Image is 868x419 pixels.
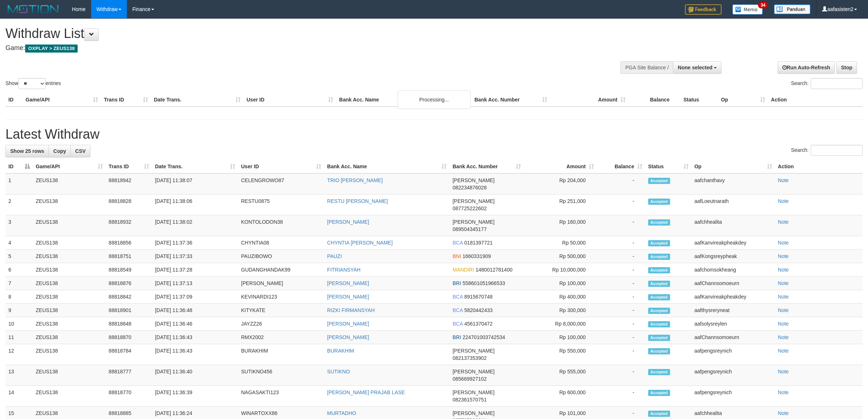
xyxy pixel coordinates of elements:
td: [DATE] 11:37:09 [152,290,238,304]
td: 88818876 [106,277,152,290]
span: CSV [75,148,86,154]
th: Status [681,93,718,107]
td: aafthysreryneat [692,304,775,317]
h1: Withdraw List [5,26,571,41]
span: MANDIRI [452,267,474,273]
td: - [597,236,645,250]
th: Game/API: activate to sort column ascending [33,160,106,173]
a: Note [778,253,789,259]
span: Accepted [648,294,670,300]
td: KONTOLODON38 [238,215,324,236]
td: - [597,290,645,304]
span: Accepted [648,390,670,396]
td: ZEUS138 [33,344,106,365]
span: Copy 082234876028 to clipboard [452,185,486,191]
span: BCA [452,240,463,246]
td: - [597,304,645,317]
span: Copy 5820442433 to clipboard [464,307,493,313]
td: 88818842 [106,290,152,304]
td: [DATE] 11:36:43 [152,344,238,365]
td: 7 [5,277,33,290]
td: ZEUS138 [33,263,106,277]
td: Rp 8,000,000 [524,317,597,331]
td: - [597,344,645,365]
select: Showentries [18,78,46,89]
td: Rp 100,000 [524,331,597,344]
span: Copy 082137353902 to clipboard [452,355,486,361]
span: Accepted [648,281,670,287]
th: Amount: activate to sort column ascending [524,160,597,173]
a: TRIO [PERSON_NAME] [327,177,382,183]
span: [PERSON_NAME] [452,198,494,204]
td: Rp 555,000 [524,365,597,386]
td: 88818901 [106,304,152,317]
div: PGA Site Balance / [620,61,673,74]
td: aafpengsreynich [692,386,775,407]
td: Rp 600,000 [524,386,597,407]
th: Date Trans.: activate to sort column ascending [152,160,238,173]
td: ZEUS138 [33,215,106,236]
label: Search: [791,145,863,156]
td: 88818751 [106,250,152,263]
th: Date Trans. [151,93,244,107]
a: Note [778,177,789,183]
a: Copy [48,145,71,157]
span: Copy 8915670748 to clipboard [464,294,493,300]
th: Trans ID: activate to sort column ascending [106,160,152,173]
span: Accepted [648,369,670,375]
span: Copy 1480012781400 to clipboard [476,267,513,273]
td: Rp 300,000 [524,304,597,317]
td: 88818784 [106,344,152,365]
td: 13 [5,365,33,386]
td: 10 [5,317,33,331]
td: 88818942 [106,173,152,195]
span: Accepted [648,254,670,260]
a: Note [778,294,789,300]
td: BURAKHIM [238,344,324,365]
span: BCA [452,294,463,300]
span: Accepted [648,267,670,273]
td: aafpengsreynich [692,344,775,365]
td: - [597,173,645,195]
input: Search: [811,145,863,156]
span: [PERSON_NAME] [452,410,494,416]
span: [PERSON_NAME] [452,219,494,225]
td: 88818549 [106,263,152,277]
a: Note [778,219,789,225]
a: Note [778,389,789,395]
td: ZEUS138 [33,365,106,386]
td: ZEUS138 [33,304,106,317]
span: [PERSON_NAME] [452,177,494,183]
td: [DATE] 11:36:39 [152,386,238,407]
th: Action [768,93,863,107]
a: CSV [70,145,90,157]
td: [DATE] 11:37:36 [152,236,238,250]
td: ZEUS138 [33,277,106,290]
td: Rp 550,000 [524,344,597,365]
td: - [597,365,645,386]
td: NAGASAKTI123 [238,386,324,407]
th: ID [5,93,23,107]
th: Bank Acc. Name: activate to sort column ascending [324,160,449,173]
a: FITRIANSYAH [327,267,361,273]
td: aafChannsomoeurn [692,331,775,344]
td: Rp 50,000 [524,236,597,250]
td: - [597,277,645,290]
td: [DATE] 11:38:06 [152,195,238,215]
label: Show entries [5,78,61,89]
img: Button%20Memo.svg [732,4,763,15]
th: User ID: activate to sort column ascending [238,160,324,173]
td: - [597,215,645,236]
img: panduan.png [774,4,810,14]
a: RIZKI FIRMANSYAH [327,307,374,313]
span: Copy 089504345177 to clipboard [452,226,486,232]
h4: Game: [5,45,571,52]
th: Balance [628,93,681,107]
a: [PERSON_NAME] [327,334,369,340]
td: [DATE] 11:38:07 [152,173,238,195]
a: Show 25 rows [5,145,49,157]
a: Note [778,348,789,354]
a: Run Auto-Refresh [778,61,835,74]
td: Rp 160,000 [524,215,597,236]
a: RESTU [PERSON_NAME] [327,198,388,204]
